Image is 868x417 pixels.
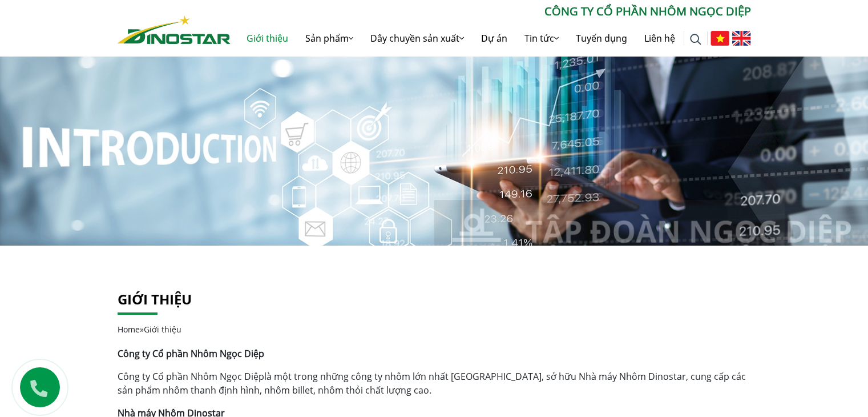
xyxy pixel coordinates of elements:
[710,31,729,46] img: Tiếng Việt
[238,20,297,57] a: Giới thiệu
[473,20,516,57] a: Dự án
[118,370,751,397] p: là một trong những công ty nhôm lớn nhất [GEOGRAPHIC_DATA], sở hữu Nhà máy Nhôm Dinostar, cung cấ...
[732,31,751,46] img: English
[297,20,362,57] a: Sản phẩm
[144,324,181,335] span: Giới thiệu
[231,3,751,20] p: CÔNG TY CỔ PHẦN NHÔM NGỌC DIỆP
[118,290,192,308] a: Giới thiệu
[118,347,264,360] strong: Công ty Cổ phần Nhôm Ngọc Diệp
[118,324,140,335] a: Home
[636,20,684,57] a: Liên hệ
[516,20,567,57] a: Tin tức
[690,34,701,45] img: search
[118,324,181,335] span: »
[118,15,231,44] img: Nhôm Dinostar
[118,370,264,383] a: Công ty Cổ phần Nhôm Ngọc Diệp
[567,20,636,57] a: Tuyển dụng
[362,20,473,57] a: Dây chuyền sản xuất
